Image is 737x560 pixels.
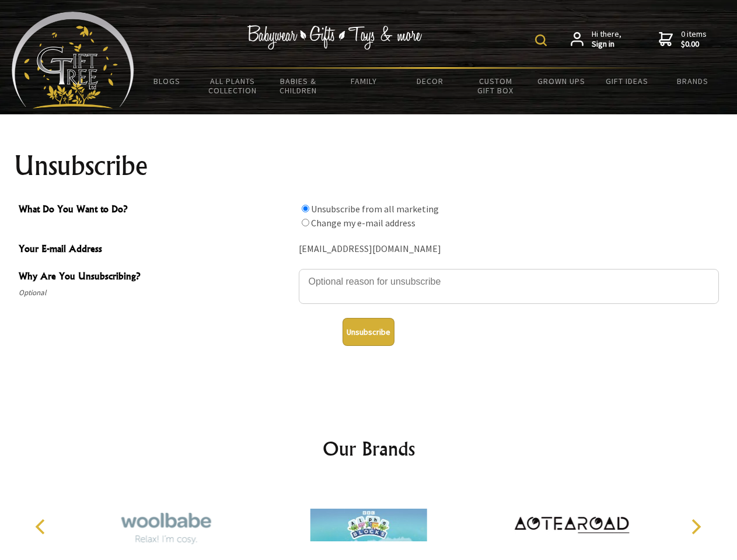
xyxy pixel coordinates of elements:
a: Babies & Children [266,69,331,103]
a: 0 items$0.00 [659,29,707,50]
button: Unsubscribe [343,318,394,346]
span: What Do You Want to Do? [19,202,293,219]
button: Previous [29,514,55,540]
label: Change my e-mail address [311,217,415,229]
strong: $0.00 [681,39,707,50]
img: product search [535,34,547,46]
span: Why Are You Unsubscribing? [19,269,293,286]
div: [EMAIL_ADDRESS][DOMAIN_NAME] [299,240,719,258]
span: Your E-mail Address [19,242,293,258]
textarea: Why Are You Unsubscribing? [299,269,719,304]
a: Brands [660,69,726,93]
a: Hi there,Sign in [571,29,621,50]
span: Hi there, [592,29,621,50]
a: Custom Gift Box [463,69,529,103]
input: What Do You Want to Do? [302,219,309,226]
img: Babywear - Gifts - Toys & more [247,25,422,50]
a: Decor [397,69,463,93]
a: Gift Ideas [594,69,660,93]
img: Babyware - Gifts - Toys and more... [12,12,134,108]
span: 0 items [681,29,707,50]
a: Grown Ups [528,69,594,93]
strong: Sign in [592,39,621,50]
label: Unsubscribe from all marketing [311,203,439,215]
input: What Do You Want to Do? [302,205,309,212]
h2: Our Brands [23,435,714,463]
span: Optional [19,286,293,300]
a: Family [331,69,397,93]
a: BLOGS [134,69,200,93]
button: Next [683,514,708,540]
a: All Plants Collection [200,69,266,103]
h1: Unsubscribe [14,152,724,180]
